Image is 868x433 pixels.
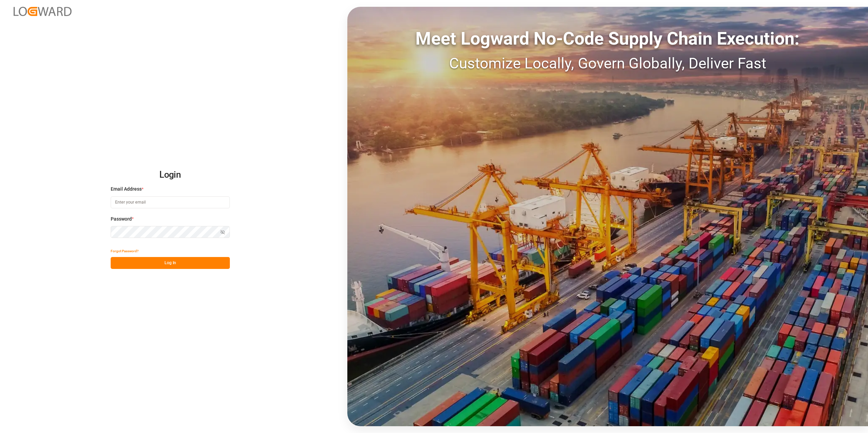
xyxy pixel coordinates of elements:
h2: Login [111,164,230,186]
span: Email Address [111,186,142,193]
button: Log In [111,257,230,269]
div: Meet Logward No-Code Supply Chain Execution: [347,26,868,52]
img: Logward_new_orange.png [14,7,72,16]
div: Customize Locally, Govern Globally, Deliver Fast [347,52,868,75]
span: Password [111,215,132,223]
button: Forgot Password? [111,245,139,257]
input: Enter your email [111,196,230,208]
